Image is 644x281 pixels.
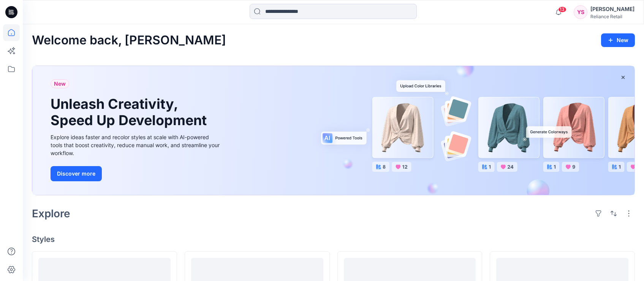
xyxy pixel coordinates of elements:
div: Reliance Retail [590,14,635,19]
span: New [54,79,66,88]
span: 13 [558,6,566,13]
h1: Unleash Creativity, Speed Up Development [51,96,210,129]
h2: Explore [32,207,70,220]
div: [PERSON_NAME] [590,5,635,14]
a: Discover more [51,166,222,181]
div: Explore ideas faster and recolor styles at scale with AI-powered tools that boost creativity, red... [51,133,222,157]
h4: Styles [32,235,635,244]
div: YS [574,5,587,19]
button: New [601,33,635,47]
button: Discover more [51,166,102,181]
h2: Welcome back, [PERSON_NAME] [32,33,226,47]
